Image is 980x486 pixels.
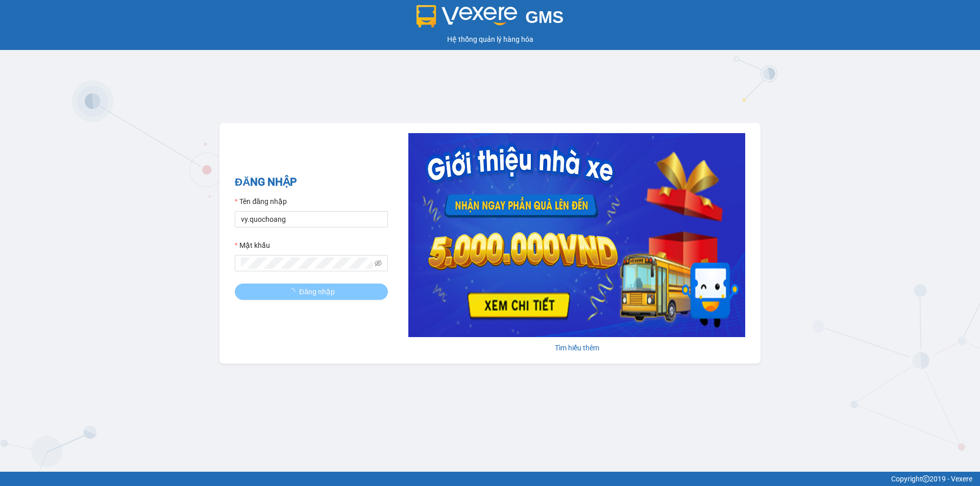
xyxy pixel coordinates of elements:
[416,5,518,28] img: logo 2
[235,196,287,207] label: Tên đăng nhập
[525,8,563,27] span: GMS
[235,211,388,227] input: Tên đăng nhập
[299,286,335,297] span: Đăng nhập
[288,288,299,295] span: loading
[408,133,745,337] img: banner-0
[3,34,977,45] div: Hệ thống quản lý hàng hóa
[235,240,270,251] label: Mật khẩu
[8,473,972,484] div: Copyright 2019 - Vexere
[408,342,745,353] div: Tìm hiểu thêm
[375,260,382,267] span: eye-invisible
[241,258,373,269] input: Mật khẩu
[922,475,929,482] span: copyright
[235,284,388,300] button: Đăng nhập
[416,15,564,23] a: GMS
[235,174,388,191] h2: ĐĂNG NHẬP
